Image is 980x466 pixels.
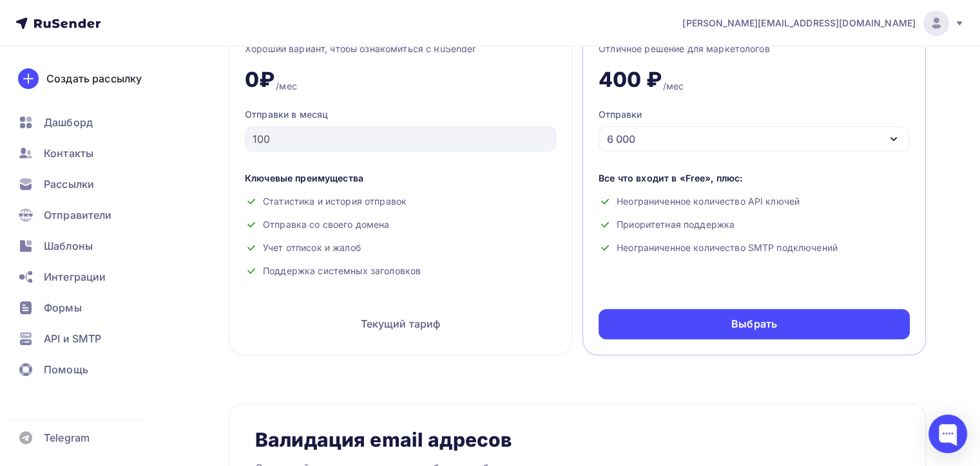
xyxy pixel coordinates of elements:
div: Ключевые преимущества [245,172,556,185]
span: API и SMTP [44,331,101,346]
a: Шаблоны [10,233,164,259]
div: Хороший вариант, чтобы ознакомиться с RuSender [245,41,556,57]
span: Шаблоны [44,238,93,254]
div: Неограниченное количество API ключей [599,195,910,208]
span: [PERSON_NAME][EMAIL_ADDRESS][DOMAIN_NAME] [682,17,916,30]
a: Отправители [10,202,164,228]
div: Поддержка системных заголовков [245,265,556,277]
a: [PERSON_NAME][EMAIL_ADDRESS][DOMAIN_NAME] [682,10,965,36]
div: 400 ₽ [599,67,662,93]
div: Учет отписок и жалоб [245,241,556,254]
a: Рассылки [10,171,164,197]
button: Отправки 6 000 [599,108,910,151]
span: Дашборд [44,115,93,130]
div: Отличное решение для маркетологов [599,41,910,57]
span: Интеграции [44,269,106,284]
div: Выбрать [731,317,777,331]
div: Статистика и история отправок [245,195,556,208]
div: Отправки в месяц [245,108,556,121]
div: 0₽ [245,67,274,93]
div: Все что входит в «Free», плюс: [599,172,910,185]
div: Валидация email адресов [255,429,512,450]
div: /мес [663,80,684,93]
div: Текущий тариф [245,308,556,339]
span: Формы [44,300,82,315]
div: Создать рассылку [46,71,142,86]
div: Отправки [599,108,642,121]
a: Контакты [10,140,164,166]
span: Помощь [44,362,88,377]
span: Рассылки [44,176,94,192]
span: Telegram [44,430,90,445]
a: Формы [10,295,164,321]
span: Отправители [44,207,112,223]
div: /мес [276,80,297,93]
div: Отправка со своего домена [245,218,556,231]
div: 6 000 [607,131,635,147]
span: Контакты [44,145,93,161]
a: Дашборд [10,109,164,135]
div: Приоритетная поддержка [599,218,910,231]
div: Неограниченное количество SMTP подключений [599,241,910,254]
